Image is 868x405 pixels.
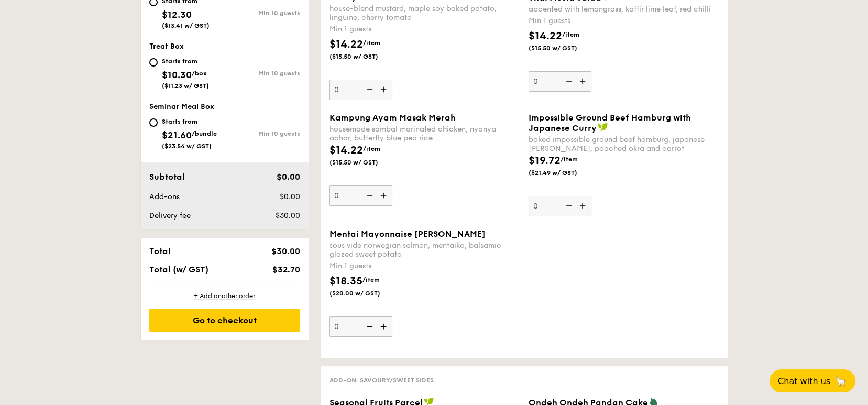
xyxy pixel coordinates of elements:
span: $30.00 [275,211,300,220]
span: Kampung Ayam Masak Merah [329,113,456,123]
div: Min 10 guests [225,9,300,17]
div: + Add another order [149,292,300,300]
img: icon-add.58712e84.svg [377,185,392,205]
span: Subtotal [149,172,185,182]
div: sous vide norwegian salmon, mentaiko, balsamic glazed sweet potato [329,241,520,259]
span: Seminar Meal Box [149,102,214,111]
div: housemade sambal marinated chicken, nyonya achar, butterfly blue pea rice [329,125,520,143]
span: ($23.54 w/ GST) [162,143,212,150]
span: $14.22 [329,144,363,157]
span: ($15.50 w/ GST) [529,44,600,52]
span: $32.70 [272,265,300,275]
div: Go to checkout [149,309,300,332]
div: Min 1 guests [529,16,719,26]
div: Starts from [162,117,217,126]
span: $12.30 [162,9,192,20]
span: $18.35 [329,275,362,288]
input: Mentai Mayonnaise [PERSON_NAME]sous vide norwegian salmon, mentaiko, balsamic glazed sweet potato... [329,316,392,337]
span: Impossible Ground Beef Hamburg with Japanese Curry [529,113,691,133]
span: Mentai Mayonnaise [PERSON_NAME] [329,229,486,239]
span: Total (w/ GST) [149,265,208,275]
span: $14.22 [329,38,363,51]
span: $30.00 [271,246,300,256]
span: Add-ons [149,192,180,201]
span: Total [149,246,171,256]
input: Starts from$21.60/bundle($23.54 w/ GST)Min 10 guests [149,118,158,127]
img: icon-reduce.1d2dbef1.svg [560,71,576,91]
span: /item [561,156,578,163]
div: Min 1 guests [329,24,520,35]
img: icon-add.58712e84.svg [576,196,591,216]
div: house-blend mustard, maple soy baked potato, linguine, cherry tomato [329,4,520,22]
img: icon-add.58712e84.svg [377,316,392,336]
span: $21.60 [162,129,192,141]
span: ($15.50 w/ GST) [329,52,401,61]
span: ($20.00 w/ GST) [329,289,401,298]
div: Min 10 guests [225,130,300,137]
span: /item [363,39,380,47]
img: icon-reduce.1d2dbef1.svg [361,316,377,336]
img: icon-reduce.1d2dbef1.svg [361,80,377,100]
input: Impossible Ground Beef Hamburg with Japanese Currybaked impossible ground beef hamburg, japanese ... [529,196,591,216]
img: icon-add.58712e84.svg [377,80,392,100]
img: icon-reduce.1d2dbef1.svg [560,196,576,216]
span: ($21.49 w/ GST) [529,169,600,177]
div: accented with lemongrass, kaffir lime leaf, red chilli [529,5,719,14]
img: icon-reduce.1d2dbef1.svg [361,185,377,205]
span: /item [562,31,579,38]
span: /box [192,70,207,77]
span: /item [363,145,380,152]
img: icon-add.58712e84.svg [576,71,591,91]
div: Min 1 guests [329,261,520,271]
span: Treat Box [149,42,184,51]
span: /bundle [192,130,217,137]
input: Thai Fiesta Saladaccented with lemongrass, kaffir lime leaf, red chilliMin 1 guests$14.22/item($1... [529,71,591,92]
div: baked impossible ground beef hamburg, japanese [PERSON_NAME], poached okra and carrot [529,135,719,153]
span: $0.00 [279,192,300,201]
span: $19.72 [529,155,561,167]
span: Add-on: Savoury/Sweet Sides [329,377,434,384]
input: Kampung Ayam Masak Merahhousemade sambal marinated chicken, nyonya achar, butterfly blue pea rice... [329,185,392,206]
input: Honey Duo Mustard Chickenhouse-blend mustard, maple soy baked potato, linguine, cherry tomatoMin ... [329,80,392,100]
span: $14.22 [529,30,562,42]
div: Starts from [162,57,209,65]
span: $10.30 [162,69,192,81]
span: ($13.41 w/ GST) [162,22,210,29]
span: ($15.50 w/ GST) [329,158,401,167]
img: icon-vegan.f8ff3823.svg [598,123,608,132]
span: $0.00 [276,172,300,182]
span: 🦙 [834,375,847,387]
span: /item [362,276,380,283]
input: Starts from$10.30/box($11.23 w/ GST)Min 10 guests [149,58,158,67]
button: Chat with us🦙 [770,369,855,392]
span: ($11.23 w/ GST) [162,82,209,90]
span: Delivery fee [149,211,191,220]
div: Min 10 guests [225,70,300,77]
span: Chat with us [778,376,830,386]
